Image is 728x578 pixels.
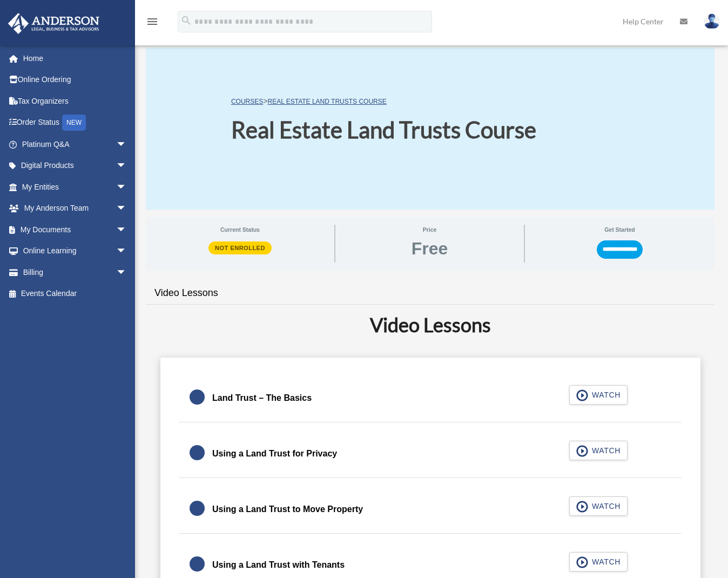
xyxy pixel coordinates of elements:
[180,15,192,26] i: search
[8,90,143,112] a: Tax Organizers
[231,114,536,146] h1: Real Estate Land Trusts Course
[343,225,516,234] span: Price
[116,219,138,241] span: arrow_drop_down
[116,198,138,220] span: arrow_drop_down
[153,225,327,234] span: Current Status
[62,115,86,131] div: NEW
[152,311,708,338] h2: Video Lessons
[8,283,143,305] a: Events Calendar
[146,19,159,28] a: menu
[5,13,103,34] img: Anderson Advisors Platinum Portal
[146,278,227,308] a: Video Lessons
[116,261,138,284] span: arrow_drop_down
[116,176,138,198] span: arrow_drop_down
[8,240,143,262] a: Online Learningarrow_drop_down
[146,15,159,28] i: menu
[532,225,707,234] span: Get Started
[231,98,263,105] a: COURSES
[8,219,143,240] a: My Documentsarrow_drop_down
[412,240,448,257] span: Free
[8,155,143,177] a: Digital Productsarrow_drop_down
[267,98,386,105] a: Real Estate Land Trusts Course
[8,261,143,283] a: Billingarrow_drop_down
[8,133,143,155] a: Platinum Q&Aarrow_drop_down
[231,95,536,108] p: >
[116,240,138,263] span: arrow_drop_down
[116,155,138,177] span: arrow_drop_down
[704,14,720,29] img: User Pic
[8,198,143,219] a: My Anderson Teamarrow_drop_down
[208,241,272,254] span: Not Enrolled
[8,176,143,198] a: My Entitiesarrow_drop_down
[8,69,143,91] a: Online Ordering
[8,48,143,69] a: Home
[8,112,143,134] a: Order StatusNEW
[116,133,138,156] span: arrow_drop_down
